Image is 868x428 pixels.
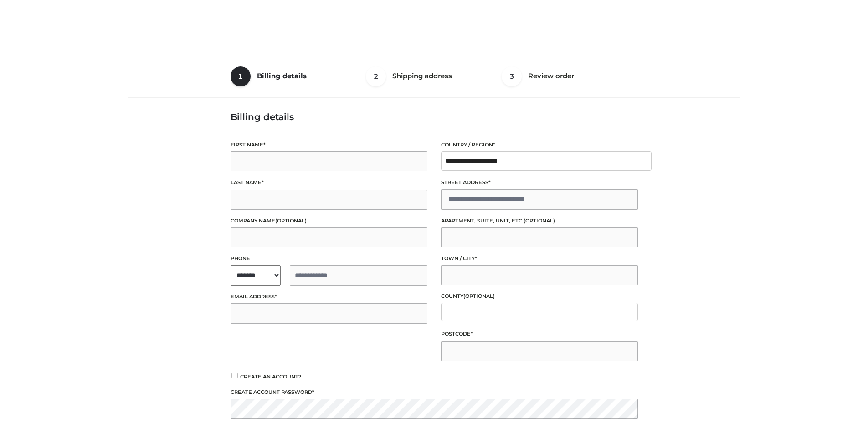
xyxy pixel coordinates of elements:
h3: Billing details [231,111,638,122]
label: Town / City [441,254,638,263]
label: Apartment, suite, unit, etc. [441,217,638,225]
label: Last name [231,178,427,187]
label: Email address [231,292,427,301]
span: (optional) [275,217,307,224]
span: 1 [231,66,251,86]
span: 2 [366,66,386,86]
span: Shipping address [392,71,452,80]
label: First name [231,141,427,149]
span: (optional) [524,217,555,224]
label: Country / Region [441,141,638,149]
label: Postcode [441,330,638,338]
span: 3 [502,66,522,86]
span: (optional) [463,293,495,299]
label: Create account password [231,388,638,397]
input: Create an account? [231,373,239,378]
span: Create an account? [240,373,302,380]
span: Review order [528,71,574,80]
label: Street address [441,178,638,187]
label: Company name [231,217,427,225]
label: County [441,292,638,301]
label: Phone [231,254,427,263]
span: Billing details [257,71,307,80]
